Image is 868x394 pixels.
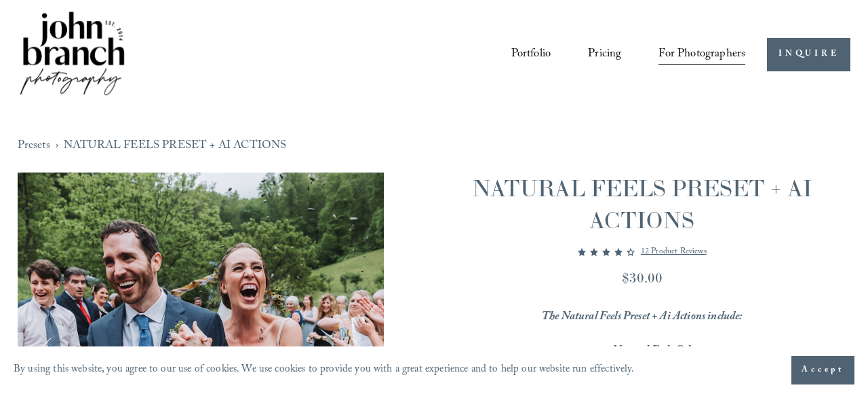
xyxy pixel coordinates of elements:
[767,38,850,71] a: INQUIRE
[14,360,635,380] p: By using this website, you agree to our use of cookies. We use cookies to provide you with a grea...
[791,356,854,384] button: Accept
[641,244,707,260] a: 12 product reviews
[612,342,698,361] em: Natural Feels Color
[658,42,745,67] a: folder dropdown
[18,135,50,158] a: Presets
[588,42,621,67] a: Pricing
[542,308,743,327] em: The Natural Feels Preset + Ai Actions include:
[658,43,745,66] span: For Photographers
[56,135,58,158] span: ›
[433,173,850,236] h1: NATURAL FEELS PRESET + AI ACTIONS
[18,9,127,101] img: John Branch IV Photography
[433,268,850,288] div: $30.00
[802,363,844,377] span: Accept
[31,336,70,376] button: Previous
[332,336,371,376] button: Next
[64,135,286,158] a: NATURAL FEELS PRESET + AI ACTIONS
[511,42,551,67] a: Portfolio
